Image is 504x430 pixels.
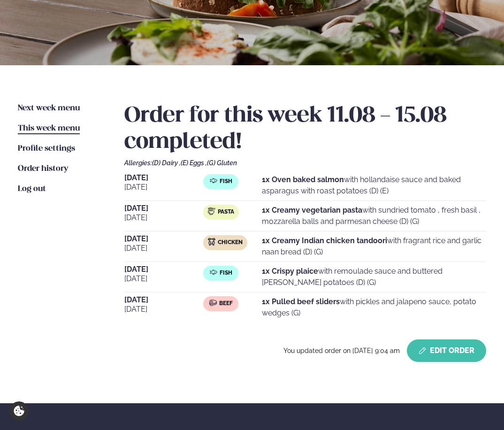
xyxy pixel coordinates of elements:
[18,143,75,154] a: Profile settings
[181,159,207,167] span: (E) Eggs ,
[218,239,243,246] span: Chicken
[262,174,486,197] p: with hollandaise sauce and baked asparagus with roast potatoes (D) (E)
[124,212,203,223] span: [DATE]
[262,235,486,258] p: with fragrant rice and garlic naan bread (D) (G)
[262,205,486,227] p: with sundried tomato , fresh basil , mozzarella balls and parmesan cheese (D) (G)
[18,184,46,195] a: Log out
[18,123,80,134] a: This week menu
[262,296,486,319] p: with pickles and jalapeno sauce, potato wedges (G)
[207,159,237,167] span: (G) Gluten
[18,124,80,132] span: This week menu
[124,304,203,315] span: [DATE]
[219,300,233,307] span: Beef
[262,175,344,184] strong: 1x Oven baked salmon
[209,299,217,307] img: beef.svg
[262,267,318,276] strong: 1x Crispy plaice
[124,266,203,273] span: [DATE]
[18,145,75,153] span: Profile settings
[262,206,362,215] strong: 1x Creamy vegetarian pasta
[210,269,217,276] img: fish.svg
[124,273,203,284] span: [DATE]
[208,238,215,246] img: chicken.svg
[124,182,203,193] span: [DATE]
[124,159,486,167] div: Allergies:
[283,347,403,354] span: You updated order on [DATE] 9:04 am
[18,163,68,175] a: Order history
[9,401,29,421] a: Cookie settings
[124,296,203,304] span: [DATE]
[208,207,215,215] img: pasta.svg
[220,178,232,185] span: Fish
[218,208,234,216] span: Pasta
[262,266,486,288] p: with remoulade sauce and buttered [PERSON_NAME] potatoes (D) (G)
[124,235,203,243] span: [DATE]
[124,205,203,212] span: [DATE]
[262,236,387,245] strong: 1x Creamy Indian chicken tandoori
[124,103,486,155] h2: Order for this week 11.08 - 15.08 completed!
[124,174,203,182] span: [DATE]
[152,159,181,167] span: (D) Dairy ,
[220,269,232,277] span: Fish
[18,165,68,173] span: Order history
[18,104,80,112] span: Next week menu
[18,103,80,114] a: Next week menu
[210,177,217,184] img: fish.svg
[124,243,203,254] span: [DATE]
[18,185,46,193] span: Log out
[262,297,340,306] strong: 1x Pulled beef sliders
[407,339,486,362] button: Edit Order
